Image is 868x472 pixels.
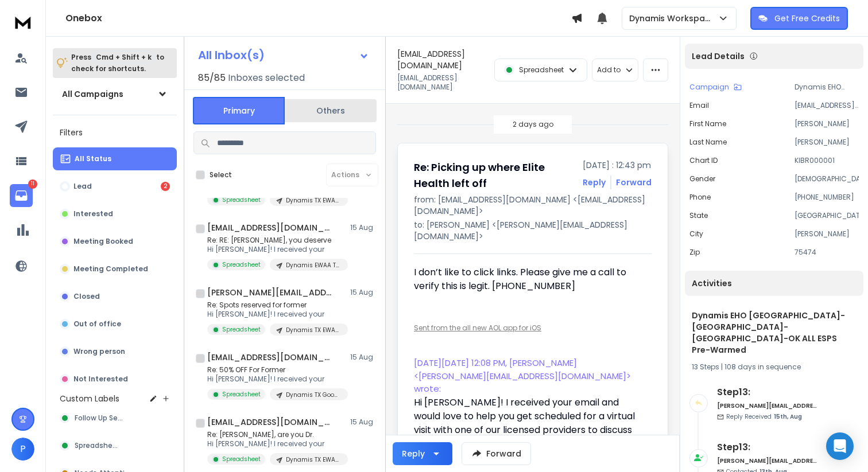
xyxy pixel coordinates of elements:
[207,375,345,384] p: Hi [PERSON_NAME]! I received your
[689,193,711,202] p: Phone
[795,138,859,147] p: [PERSON_NAME]
[689,211,708,220] p: State
[193,97,285,124] button: Primary
[685,271,863,296] div: Activities
[393,442,452,465] button: Reply
[414,348,642,396] p: [DATE][DATE] 12:08 PM, [PERSON_NAME] <[PERSON_NAME][EMAIL_ADDRESS][DOMAIN_NAME]> wrote:
[717,385,817,399] h6: Step 13 :
[717,457,817,465] h6: [PERSON_NAME][EMAIL_ADDRESS][DOMAIN_NAME]
[689,248,700,257] p: Zip
[724,362,801,372] span: 108 days in sequence
[774,412,802,421] span: 15th, Aug
[414,159,576,192] h1: Re: Picking up where Elite Health left off
[207,365,345,375] p: Re: 50% OFF For Former
[222,260,261,269] p: Spreadsheet
[583,177,606,188] button: Reply
[689,174,715,184] p: Gender
[94,50,153,64] span: Cmd + Shift + k
[53,258,177,280] button: Meeting Completed
[222,196,261,204] p: Spreadsheet
[795,229,859,239] p: [PERSON_NAME]
[161,182,170,191] div: 2
[207,287,334,298] h1: [PERSON_NAME][EMAIL_ADDRESS][DOMAIN_NAME]
[689,229,703,239] p: City
[414,323,541,333] a: Sent from the all new AOL app for iOS
[207,416,334,428] h1: [EMAIL_ADDRESS][DOMAIN_NAME]
[53,230,177,253] button: Meeting Booked
[717,440,817,454] h6: Step 13 :
[285,98,377,123] button: Others
[795,119,859,128] p: [PERSON_NAME]
[73,375,128,384] p: Not Interested
[53,147,177,170] button: All Status
[462,442,531,465] button: Forward
[207,310,345,319] p: Hi [PERSON_NAME]! I received your
[73,237,133,246] p: Meeting Booked
[513,120,553,129] p: 2 days ago
[189,44,378,67] button: All Inbox(s)
[350,288,376,297] p: 15 Aug
[53,202,177,225] button: Interested
[414,194,652,217] p: from: [EMAIL_ADDRESS][DOMAIN_NAME] <[EMAIL_ADDRESS][DOMAIN_NAME]>
[53,285,177,308] button: Closed
[689,83,742,92] button: Campaign
[75,441,121,450] span: Spreadsheet
[795,193,859,202] p: [PHONE_NUMBER]
[222,390,261,399] p: Spreadsheet
[616,177,652,188] div: Forward
[397,48,487,71] h1: [EMAIL_ADDRESS][DOMAIN_NAME]
[207,301,345,310] p: Re: Spots reserved for former
[53,434,177,457] button: Spreadsheet
[629,13,718,24] p: Dynamis Workspace
[402,448,425,459] div: Reply
[53,340,177,363] button: Wrong person
[774,13,840,24] p: Get Free Credits
[795,248,859,257] p: 75474
[73,347,125,356] p: Wrong person
[207,222,334,233] h1: [EMAIL_ADDRESS][DOMAIN_NAME]
[689,138,727,147] p: Last Name
[73,292,100,301] p: Closed
[286,326,341,334] p: Dynamis TX EWAA Google Only - Newly Warmed
[73,182,92,191] p: Lead
[207,236,345,245] p: Re: RE: [PERSON_NAME], you deserve
[60,393,119,404] h3: Custom Labels
[519,65,564,75] p: Spreadsheet
[210,170,232,180] label: Select
[53,313,177,336] button: Out of office
[726,412,802,421] p: Reply Received
[207,439,345,448] p: Hi [PERSON_NAME]! I received your
[53,175,177,198] button: Lead2
[73,264,148,274] p: Meeting Completed
[11,11,34,33] img: logo
[65,11,571,25] h1: Onebox
[62,88,123,100] h1: All Campaigns
[689,156,718,165] p: Chart ID
[583,159,652,171] p: [DATE] : 12:43 pm
[350,353,376,362] p: 15 Aug
[795,83,859,92] p: Dynamis EHO [GEOGRAPHIC_DATA]-[GEOGRAPHIC_DATA]-[GEOGRAPHIC_DATA]-OK ALL ESPS Pre-Warmed
[350,418,376,427] p: 15 Aug
[795,174,859,184] p: [DEMOGRAPHIC_DATA]
[228,71,305,85] h3: Inboxes selected
[10,184,33,207] a: 11
[414,219,652,242] p: to: [PERSON_NAME] <[PERSON_NAME][EMAIL_ADDRESS][DOMAIN_NAME]>
[692,362,857,372] div: |
[689,119,726,128] p: First Name
[71,52,164,75] p: Press to check for shortcuts.
[750,7,848,30] button: Get Free Credits
[75,154,111,163] p: All Status
[286,196,341,205] p: Dynamis TX EWAA Google Only - Newly Warmed
[286,391,341,399] p: Dynamis TX Google Only Pre-Warmed
[53,124,177,141] h3: Filters
[826,432,854,460] div: Open Intercom Messenger
[222,325,261,334] p: Spreadsheet
[53,407,177,430] button: Follow Up Sent
[198,71,226,85] span: 85 / 85
[11,438,34,461] button: P
[53,368,177,391] button: Not Interested
[597,65,621,75] p: Add to
[207,430,345,439] p: Re: [PERSON_NAME], are you Dr.
[53,83,177,106] button: All Campaigns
